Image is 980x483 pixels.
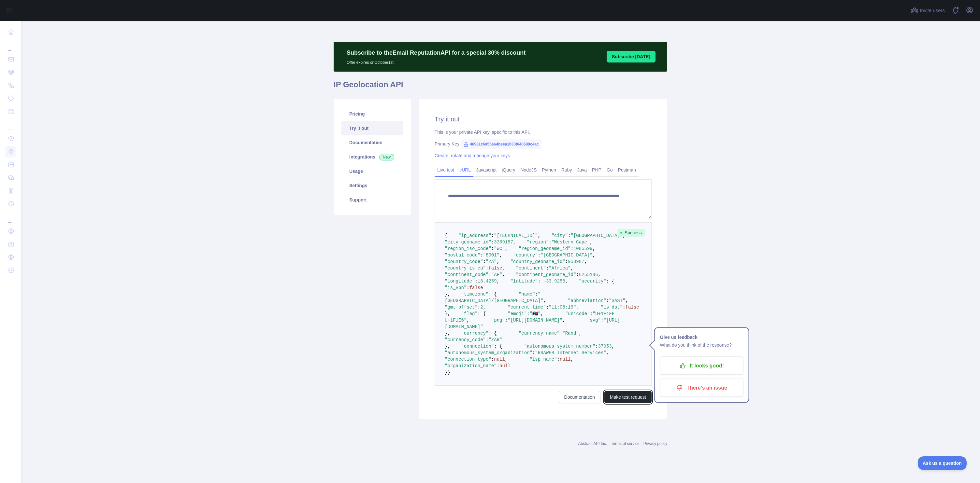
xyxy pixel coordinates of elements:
span: , [612,344,614,349]
span: , [606,350,609,355]
span: "[TECHNICAL_ID]" [494,233,538,238]
a: Java [575,165,590,175]
span: "continent" [516,266,546,271]
span: "organization_name" [445,363,497,368]
span: "Western Cape" [552,240,590,245]
span: : [595,344,598,349]
span: , [590,240,592,245]
span: "currency_code" [445,337,486,342]
span: 46931c6a56a64beea1633f640689c4ac [461,139,541,149]
span: : [568,233,570,238]
span: : [497,363,499,368]
span: "currency_name" [519,331,560,336]
span: : [546,266,549,271]
span: : [557,357,559,362]
span: Success [617,229,645,237]
span: "SAST" [609,298,625,303]
span: "[GEOGRAPHIC_DATA]" [540,253,593,258]
span: : [560,331,562,336]
span: : [606,298,609,303]
span: : [486,266,488,271]
a: Ruby [559,165,575,175]
p: It looks good! [665,360,739,371]
div: ... [5,211,16,224]
span: , [497,259,499,264]
span: "abbreviation" [568,298,606,303]
a: Support [341,193,403,207]
span: "png" [491,318,505,323]
span: 33.9258 [546,279,565,284]
span: 6255146 [579,272,598,277]
div: Primary Key: [435,141,652,147]
a: Privacy policy [643,441,667,446]
span: : [576,272,579,277]
span: : [527,311,529,316]
span: "is_dst" [601,305,623,310]
span: { [445,233,447,238]
h1: IP Geolocation API [334,79,667,95]
a: jQuery [499,165,518,175]
p: Offer expires on October 1st. [347,57,526,65]
button: Subscribe [DATE] [607,51,656,62]
button: Invite users [909,5,946,16]
span: : [467,285,469,290]
a: cURL [457,165,473,175]
span: , [538,233,540,238]
h2: Try it out [435,115,652,124]
span: : [549,240,551,245]
span: "latitude" [511,279,538,284]
span: "Rand" [562,331,579,336]
a: Documentation [559,391,600,403]
span: "svg" [587,318,601,323]
span: "continent_code" [445,272,488,277]
span: : [491,357,494,362]
button: Make test request [604,391,652,403]
span: "ip_address" [458,233,491,238]
a: Javascript [473,165,499,175]
span: : [590,311,593,316]
span: "city" [552,233,568,238]
span: null [494,357,505,362]
span: : { [494,344,502,349]
span: : [491,240,494,245]
p: Subscribe to the Email Reputation API for a special 30 % discount [347,48,526,57]
span: : - [538,279,546,284]
a: Integrations New [341,150,403,164]
span: false [469,285,483,290]
span: "country_is_eu" [445,266,486,271]
span: 953987 [568,259,584,264]
span: "RSAWEB Internet Services" [535,350,606,355]
a: PHP [589,165,604,175]
span: , [483,305,486,310]
span: , [593,253,595,258]
span: "currency" [461,331,488,336]
span: : [565,259,568,264]
span: "WC" [494,246,505,251]
a: Go [604,165,615,175]
div: This is your private API key, specific to this API. [435,129,652,135]
h1: Give us feedback [660,333,743,341]
span: "connection_type" [445,357,491,362]
span: 3369157 [494,240,513,245]
p: What do you think of the response? [660,341,743,349]
a: Live test [435,165,457,175]
span: }, [445,344,450,349]
span: : { [488,292,497,297]
span: : { [478,311,486,316]
span: "country_code" [445,259,483,264]
span: "country_geoname_id" [511,259,565,264]
span: Invite users [920,7,945,14]
span: , [565,279,568,284]
span: "8001" [483,253,499,258]
span: : [571,246,573,251]
a: Try it out [341,121,403,135]
span: "current_time" [508,305,546,310]
span: "name" [519,292,535,297]
span: "is_vpn" [445,285,467,290]
span: "region" [527,240,549,245]
span: 37053 [598,344,612,349]
span: "timezone" [461,292,488,297]
span: "connection" [461,344,494,349]
a: Python [539,165,559,175]
a: Create, rotate and manage your keys [435,153,510,158]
